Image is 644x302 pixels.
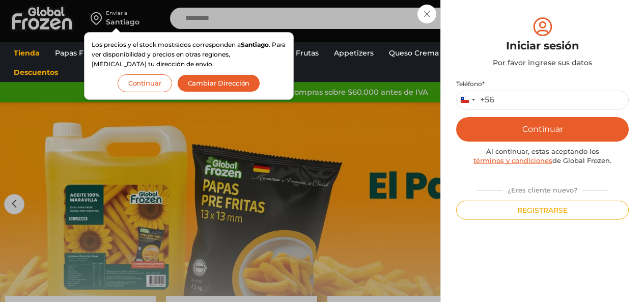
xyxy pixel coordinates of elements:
[471,182,613,195] div: ¿Eres cliente nuevo?
[241,41,269,48] strong: Santiago
[177,74,261,92] button: Cambiar Dirección
[329,43,379,63] a: Appetizers
[456,201,629,219] button: Registrarse
[473,156,552,164] a: términos y condiciones
[92,40,286,69] p: Los precios y el stock mostrados corresponden a . Para ver disponibilidad y precios en otras regi...
[531,15,554,38] img: tabler-icon-user-circle.svg
[50,43,104,63] a: Papas Fritas
[456,117,629,142] button: Continuar
[456,80,629,88] label: Teléfono
[384,43,444,63] a: Queso Crema
[457,91,494,109] button: Selected country
[456,58,629,68] div: Por favor ingrese sus datos
[9,43,45,63] a: Tienda
[480,95,494,105] div: +56
[456,38,629,53] div: Iniciar sesión
[456,147,629,166] div: Al continuar, estas aceptando los de Global Frozen.
[9,63,63,82] a: Descuentos
[118,74,172,92] button: Continuar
